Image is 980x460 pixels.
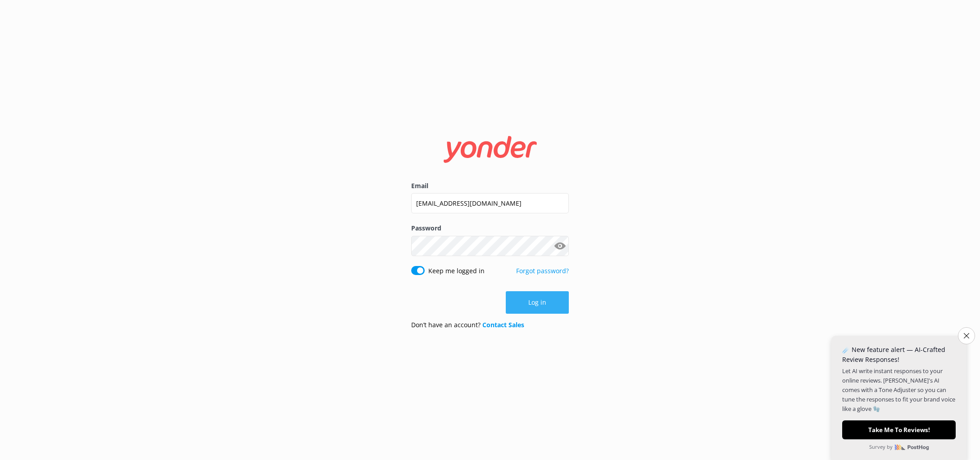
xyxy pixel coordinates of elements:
[411,181,569,191] label: Email
[506,291,569,314] button: Log in
[516,266,569,275] a: Forgot password?
[411,320,524,330] p: Don’t have an account?
[551,237,569,255] button: Show password
[411,223,569,233] label: Password
[411,193,569,213] input: user@emailaddress.com
[428,266,485,276] label: Keep me logged in
[482,320,524,329] a: Contact Sales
